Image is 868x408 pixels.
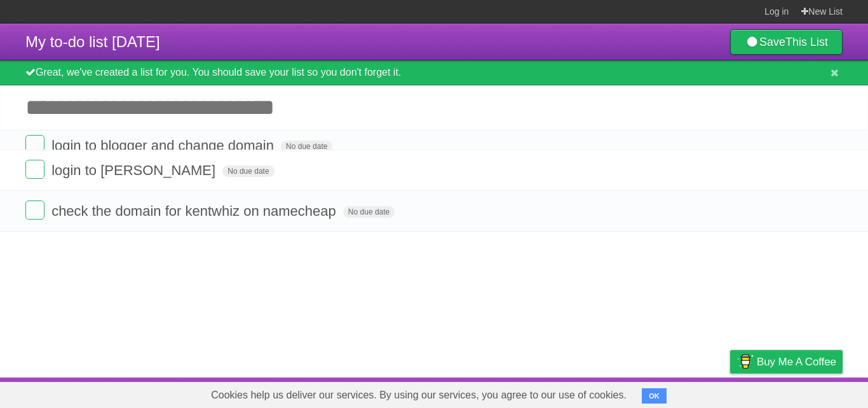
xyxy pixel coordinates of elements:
[25,135,44,154] label: Done
[736,351,754,372] img: Buy me a coffee
[51,162,219,178] span: login to [PERSON_NAME]
[757,351,836,373] span: Buy me a coffee
[198,383,639,408] span: Cookies help us deliver our services. By using our services, you agree to our use of cookies.
[785,36,828,48] b: This List
[730,350,843,374] a: Buy me a coffee
[714,381,747,405] a: Privacy
[670,381,698,405] a: Terms
[222,165,274,177] span: No due date
[51,203,339,219] span: check the domain for kentwhiz on namecheap
[343,206,395,218] span: No due date
[642,388,667,404] button: OK
[25,160,44,179] label: Done
[281,141,332,152] span: No due date
[561,381,588,405] a: About
[51,137,277,153] span: login to blogger and change domain
[763,381,843,405] a: Suggest a feature
[730,29,843,55] a: SaveThis List
[25,200,44,220] label: Done
[25,33,160,50] span: My to-do list [DATE]
[603,381,654,405] a: Developers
